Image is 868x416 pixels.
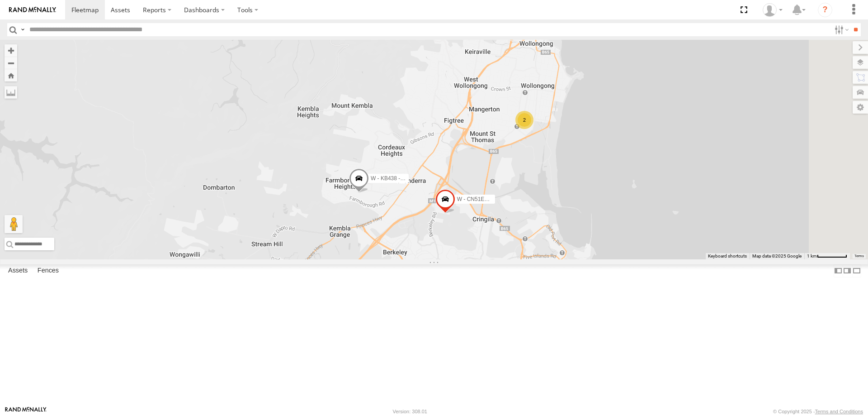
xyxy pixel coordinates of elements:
a: Terms (opens in new tab) [854,254,864,258]
button: Keyboard shortcuts [708,253,747,259]
label: Assets [4,264,32,277]
button: Map Scale: 1 km per 63 pixels [804,253,850,259]
a: Visit our Website [5,407,47,416]
label: Fences [33,264,63,277]
div: Version: 308.01 [393,409,427,414]
span: 1 km [807,253,817,258]
span: W - KB438 - [PERSON_NAME] [371,175,446,181]
label: Hide Summary Table [852,264,861,277]
img: rand-logo.svg [9,7,56,13]
a: Terms and Conditions [815,409,863,414]
div: Tye Clark [759,3,786,17]
span: Map data ©2025 Google [752,253,802,258]
label: Dock Summary Table to the Right [843,264,852,277]
i: ? [818,3,832,17]
label: Search Filter Options [831,23,850,36]
button: Zoom out [5,57,17,69]
label: Measure [5,86,17,99]
span: W - CN51ES - [PERSON_NAME] [457,196,538,202]
div: © Copyright 2025 - [773,409,863,414]
label: Map Settings [853,101,868,114]
button: Zoom Home [5,69,17,81]
button: Drag Pegman onto the map to open Street View [5,215,23,233]
label: Search Query [19,23,26,36]
div: 2 [515,111,533,129]
button: Zoom in [5,44,17,57]
label: Dock Summary Table to the Left [834,264,843,277]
